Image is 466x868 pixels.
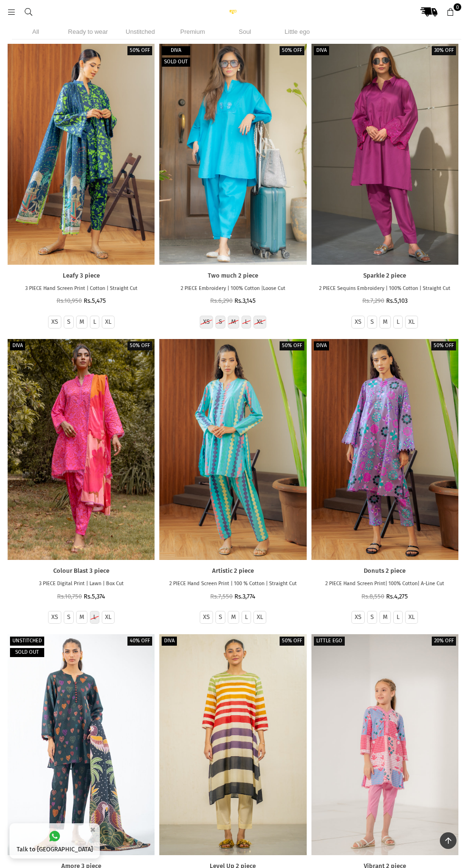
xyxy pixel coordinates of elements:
span: Rs.8,550 [361,593,384,600]
label: M [231,613,236,621]
label: Diva [314,341,329,350]
label: XS [51,613,58,621]
label: S [67,613,70,621]
a: 0 [442,3,459,20]
label: L [245,613,248,621]
label: S [370,613,374,621]
label: M [79,613,84,621]
span: Rs.7,550 [210,593,233,600]
li: Little ego [273,24,321,40]
label: M [231,318,236,326]
label: 50% off [280,637,304,646]
a: Leafy 3 piece [8,272,155,280]
label: 50% off [280,46,304,55]
span: Rs.10,950 [57,297,82,304]
label: Little EGO [314,637,345,646]
span: Sold out [164,59,188,65]
p: 2 PIECE Hand Screen Print| 100% Cotton| A-Line Cut [311,580,458,588]
label: XL [257,318,263,326]
label: XL [408,318,415,326]
label: S [370,318,374,326]
label: 50% off [280,341,304,350]
span: Rs.10,750 [57,593,82,600]
span: Rs.6,290 [210,297,233,304]
li: Premium [169,24,216,40]
label: 40% off [127,637,152,646]
label: XS [51,318,58,326]
label: L [397,613,399,621]
label: L [397,318,399,326]
label: M [383,318,388,326]
span: Rs.5,103 [386,297,408,304]
img: Ego [223,10,243,14]
li: Unstitched [116,24,164,40]
label: XS [355,613,361,621]
label: Unstitched [10,637,44,646]
label: XS [355,318,361,326]
label: XL [408,613,415,621]
a: Colour Blast 3 piece [8,567,155,575]
a: Sparkle 2 piece [311,44,458,265]
a: Two much 2 piece [159,44,306,265]
span: Rs.5,374 [84,593,105,600]
a: Menu [3,8,20,15]
label: Diva [162,637,177,646]
a: Search [20,8,37,15]
span: Rs.7,290 [362,297,384,304]
p: 2 PIECE Embroidery | 100% Cotton |Loose Cut [159,285,306,293]
a: XL [105,318,111,326]
span: Rs.3,774 [234,593,255,600]
label: M [383,613,388,621]
span: Rs.3,145 [234,297,256,304]
li: All [12,24,59,40]
label: M [79,318,84,326]
p: 3 PIECE Digital Print | Lawn | Box Cut [8,580,155,588]
a: Talk to [GEOGRAPHIC_DATA] [10,823,100,858]
a: Donuts 2 piece [311,339,458,560]
a: Artistic 2 piece [159,339,306,560]
a: Artistic 2 piece [159,567,306,575]
a: Sparkle 2 piece [311,272,458,280]
a: Vibrant 2 piece [311,634,458,855]
label: Diva [10,341,25,350]
a: XL [257,613,263,621]
label: 30% off [432,46,456,55]
label: 50% off [431,341,456,350]
label: 50% off [127,46,152,55]
button: × [87,822,98,838]
label: S [219,613,222,621]
label: L [93,613,96,621]
label: S [67,318,70,326]
label: XS [203,318,210,326]
p: 3 PIECE Hand Screen Print | Cotton | Straight Cut [8,285,155,293]
a: Leafy 3 piece [8,44,155,265]
span: Sold out [15,649,39,655]
p: 2 PIECE Sequins Embroidery | 100% Cotton | Straight Cut [311,285,458,293]
label: XL [105,613,111,621]
label: L [93,318,96,326]
span: 0 [454,3,461,11]
label: 50% off [127,341,152,350]
label: XS [203,613,210,621]
p: 2 PIECE Hand Screen Print | 100 % Cotton | Straight Cut [159,580,306,588]
a: Level Up 2 piece [159,634,306,855]
li: Ready to wear [64,24,112,40]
